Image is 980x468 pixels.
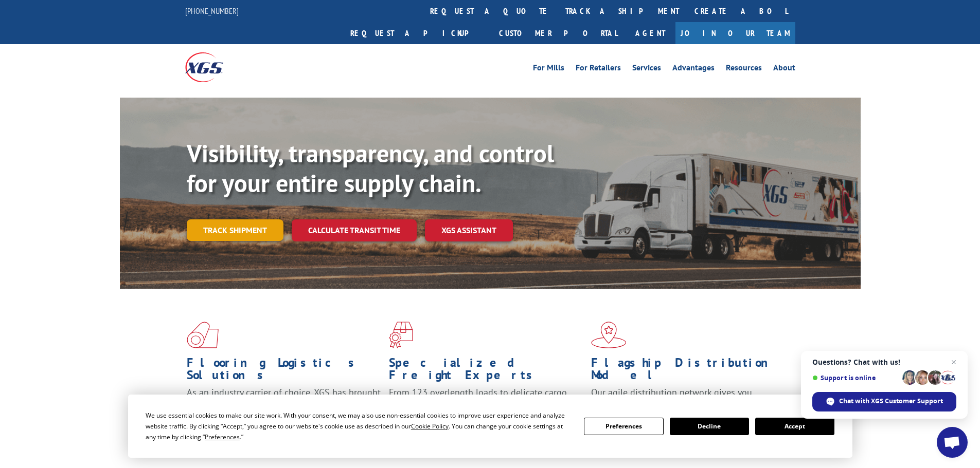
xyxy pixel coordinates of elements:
p: From 123 overlength loads to delicate cargo, our experienced staff knows the best way to move you... [389,386,583,432]
h1: Flooring Logistics Solutions [187,357,381,386]
div: We use essential cookies to make our site work. With your consent, we may also use non-essential ... [146,410,572,442]
span: Cookie Policy [411,422,449,430]
a: Advantages [672,64,715,75]
button: Decline [670,418,749,435]
span: Our agile distribution network gives you nationwide inventory management on demand. [591,386,780,410]
a: Request a pickup [343,22,491,44]
a: For Mills [533,64,564,75]
a: About [773,64,795,75]
a: Calculate transit time [292,219,417,241]
a: Agent [625,22,675,44]
b: Visibility, transparency, and control for your entire supply chain. [187,137,554,199]
a: Resources [726,64,762,75]
span: Support is online [812,374,899,382]
a: Open chat [937,427,968,458]
h1: Flagship Distribution Model [591,357,786,386]
img: xgs-icon-flagship-distribution-model-red [591,322,627,348]
span: Chat with XGS Customer Support [839,397,943,406]
img: xgs-icon-focused-on-flooring-red [389,322,413,348]
a: For Retailers [576,64,621,75]
button: Accept [755,418,834,435]
img: xgs-icon-total-supply-chain-intelligence-red [187,322,219,348]
a: [PHONE_NUMBER] [185,6,239,16]
span: Questions? Chat with us! [812,358,956,366]
a: Join Our Team [675,22,795,44]
a: Services [632,64,661,75]
span: Preferences [205,433,240,441]
span: As an industry carrier of choice, XGS has brought innovation and dedication to flooring logistics... [187,386,381,423]
h1: Specialized Freight Experts [389,357,583,386]
a: Track shipment [187,219,283,241]
div: Cookie Consent Prompt [128,395,852,458]
a: XGS ASSISTANT [425,219,513,241]
span: Chat with XGS Customer Support [812,392,956,411]
button: Preferences [584,418,663,435]
a: Customer Portal [491,22,625,44]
